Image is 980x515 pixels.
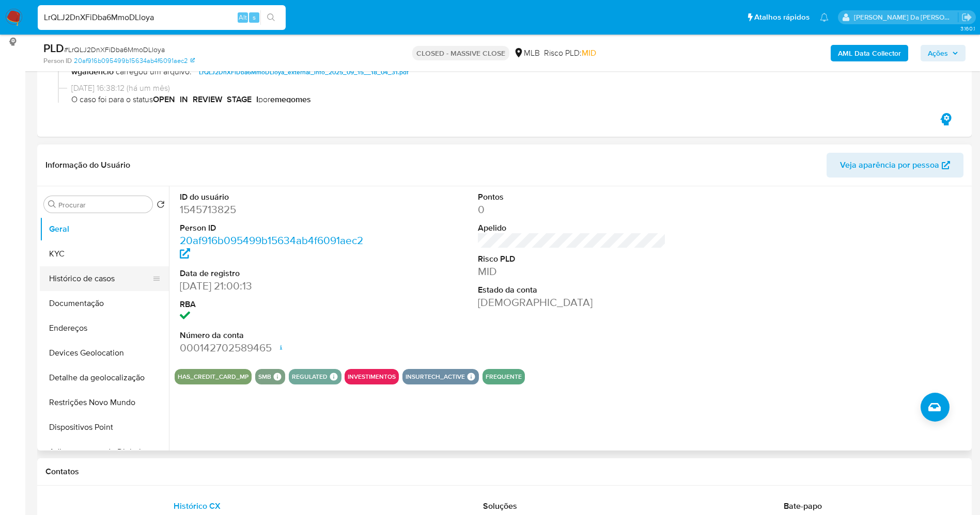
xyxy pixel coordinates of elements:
button: Histórico de casos [40,266,161,291]
a: Notificações [820,13,829,22]
button: AML Data Collector [831,45,908,61]
dt: Person ID [180,222,368,234]
b: AML Data Collector [838,45,901,61]
input: Procurar [58,200,148,210]
button: Detalhe da geolocalização [40,365,169,390]
button: Dispositivos Point [40,415,169,440]
dd: [DEMOGRAPHIC_DATA] [478,295,666,310]
button: Documentação [40,291,169,316]
button: Veja aparência por pessoa [827,153,963,178]
span: Risco PLD: [544,47,596,59]
span: s [253,12,256,22]
dd: 000142702589465 [180,341,368,355]
dt: Estado da conta [478,284,666,296]
span: Atalhos rápidos [754,12,810,23]
a: 20af916b095499b15634ab4f6091aec2 [180,233,363,262]
dt: Data de registro [180,268,368,279]
span: # LrQLJ2DnXFiDba6MmoDLloya [64,44,165,55]
h1: Informação do Usuário [45,160,130,170]
button: Procurar [48,200,56,208]
span: Histórico CX [174,500,221,512]
dd: MID [478,264,666,279]
b: PLD [43,40,64,56]
dt: ID do usuário [180,191,368,203]
dd: 0 [478,202,666,217]
button: Restrições Novo Mundo [40,390,169,415]
p: patricia.varelo@mercadopago.com.br [854,12,958,22]
dd: [DATE] 21:00:13 [180,279,368,293]
span: MID [582,47,596,59]
b: Person ID [43,56,72,66]
span: 3.160.1 [960,24,975,33]
button: Geral [40,217,169,242]
button: Ações [921,45,966,61]
button: Devices Geolocation [40,341,169,365]
span: Soluções [483,500,517,512]
div: MLB [514,47,540,59]
button: KYC [40,242,169,266]
span: Bate-papo [784,500,822,512]
dt: Pontos [478,191,666,203]
dt: RBA [180,299,368,310]
a: 20af916b095499b15634ab4f6091aec2 [74,56,195,66]
span: Veja aparência por pessoa [840,153,939,178]
a: Sair [961,12,972,23]
dt: Número da conta [180,330,368,341]
button: Adiantamentos de Dinheiro [40,440,169,464]
button: Endereços [40,316,169,341]
dt: Risco PLD [478,253,666,265]
dd: 1545713825 [180,202,368,217]
dt: Apelido [478,222,666,234]
span: Ações [928,45,948,61]
button: search-icon [260,10,282,25]
h1: Contatos [45,466,963,477]
p: CLOSED - MASSIVE CLOSE [412,46,509,60]
button: Retornar ao pedido padrão [157,200,165,212]
input: Pesquise usuários ou casos... [38,11,286,24]
span: Alt [239,12,247,22]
